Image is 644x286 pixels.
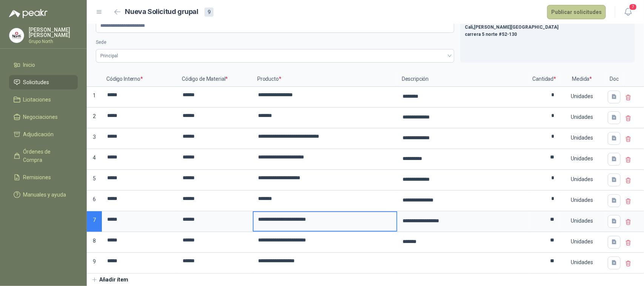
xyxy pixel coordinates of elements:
a: Solicitudes [9,75,78,89]
div: Unidades [560,254,604,271]
p: 2 [87,108,102,128]
a: Manuales y ayuda [9,188,78,202]
span: 7 [629,3,637,11]
p: Descripción [397,72,529,87]
p: 4 [87,149,102,170]
p: 5 [87,170,102,191]
p: Cantidad [529,72,559,87]
span: Inicio [23,61,35,69]
div: Unidades [560,129,604,146]
p: Cali , [PERSON_NAME][GEOGRAPHIC_DATA] [465,24,630,31]
button: 7 [621,5,635,19]
p: Doc [605,72,624,87]
p: Código de Material [177,72,253,87]
div: Unidades [560,171,604,188]
p: Medida [559,72,605,87]
div: Unidades [560,108,604,126]
p: carrera 5 norte #52-130 [465,31,630,38]
span: Adjudicación [23,130,54,138]
label: Sede [96,39,454,46]
span: Solicitudes [23,78,49,86]
button: Publicar solicitudes [547,5,606,19]
p: 8 [87,232,102,253]
a: Inicio [9,58,78,72]
span: Manuales y ayuda [23,191,66,199]
h2: Nueva Solicitud grupal [125,6,198,17]
div: Unidades [560,212,604,229]
p: Producto [253,72,397,87]
span: Órdenes de Compra [23,148,71,164]
span: Remisiones [23,173,51,181]
p: Grupo North [29,39,78,44]
p: 9 [87,253,102,274]
img: Company Logo [9,28,24,43]
div: Unidades [560,233,604,250]
div: Unidades [560,191,604,209]
img: Logo peakr [9,9,48,18]
a: Negociaciones [9,110,78,124]
a: Órdenes de Compra [9,145,78,167]
p: [PERSON_NAME] [PERSON_NAME] [29,27,78,38]
a: Adjudicación [9,127,78,141]
div: 9 [204,8,214,17]
a: Licitaciones [9,92,78,107]
div: Unidades [560,88,604,105]
div: Unidades [560,150,604,167]
span: Negociaciones [23,113,58,121]
p: 6 [87,191,102,211]
a: Remisiones [9,170,78,185]
p: 7 [87,211,102,232]
p: Código Interno [102,72,177,87]
span: Licitaciones [23,95,51,104]
span: Principal [100,50,450,62]
p: 3 [87,128,102,149]
p: 1 [87,87,102,108]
